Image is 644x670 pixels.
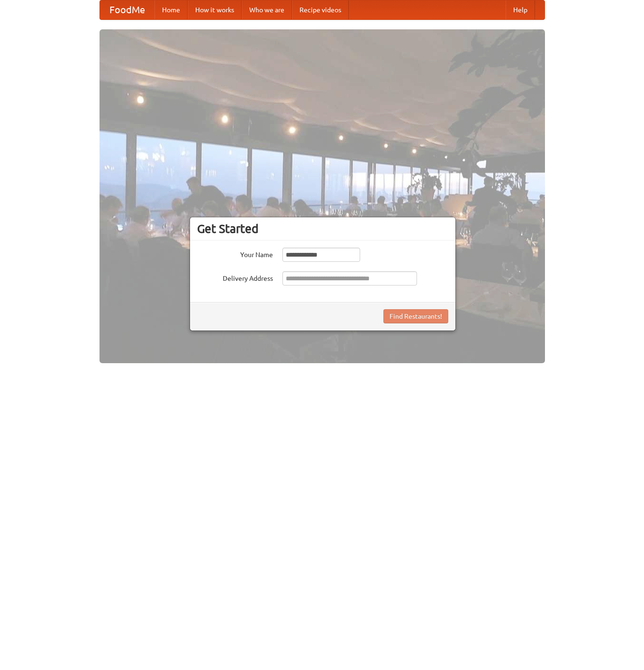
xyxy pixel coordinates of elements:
[292,0,349,19] a: Recipe videos
[506,0,535,19] a: Help
[100,0,154,19] a: FoodMe
[197,248,273,259] label: Your Name
[197,222,448,236] h3: Get Started
[154,0,188,19] a: Home
[188,0,242,19] a: How it works
[383,309,448,323] button: Find Restaurants!
[242,0,292,19] a: Who we are
[197,271,273,283] label: Delivery Address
